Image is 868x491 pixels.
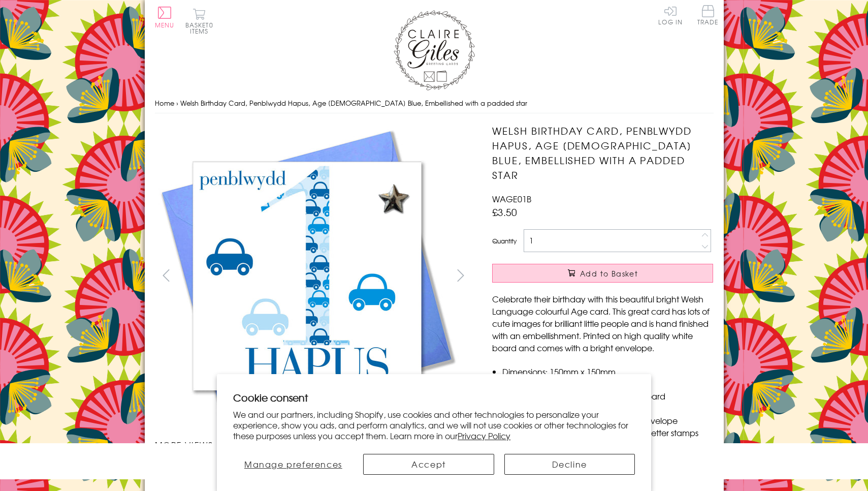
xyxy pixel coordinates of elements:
a: Log In [658,5,683,25]
p: We and our partners, including Shopify, use cookies and other technologies to personalize your ex... [233,409,635,441]
span: Welsh Birthday Card, Penblwydd Hapus, Age [DEMOGRAPHIC_DATA] Blue, Embellished with a padded star [180,98,527,108]
button: Manage preferences [233,454,353,475]
span: 0 items [190,20,213,36]
h1: Welsh Birthday Card, Penblwydd Hapus, Age [DEMOGRAPHIC_DATA] Blue, Embellished with a padded star [492,124,713,182]
button: Decline [504,454,635,475]
span: Trade [697,5,719,25]
span: Manage preferences [244,458,342,470]
img: Claire Giles Greetings Cards [394,10,475,90]
span: £3.50 [492,205,517,219]
button: next [449,264,472,287]
a: Trade [697,5,719,27]
span: Add to Basket [580,268,638,279]
button: Basket0 items [185,8,213,34]
nav: breadcrumbs [155,93,714,114]
span: › [176,98,178,108]
li: Dimensions: 150mm x 150mm [502,365,713,378]
button: Accept [363,454,494,475]
button: Menu [155,7,175,28]
h3: More views [155,439,472,451]
a: Privacy Policy [458,429,510,442]
h2: Cookie consent [233,390,635,405]
a: Home [155,98,174,108]
span: WAGE01B [492,193,531,205]
button: Add to Basket [492,264,713,283]
img: Welsh Birthday Card, Penblwydd Hapus, Age 1 Blue, Embellished with a padded star [155,124,460,428]
button: prev [155,264,178,287]
label: Quantity [492,236,517,246]
span: Menu [155,20,175,29]
p: Celebrate their birthday with this beautiful bright Welsh Language colourful Age card. This great... [492,293,713,354]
